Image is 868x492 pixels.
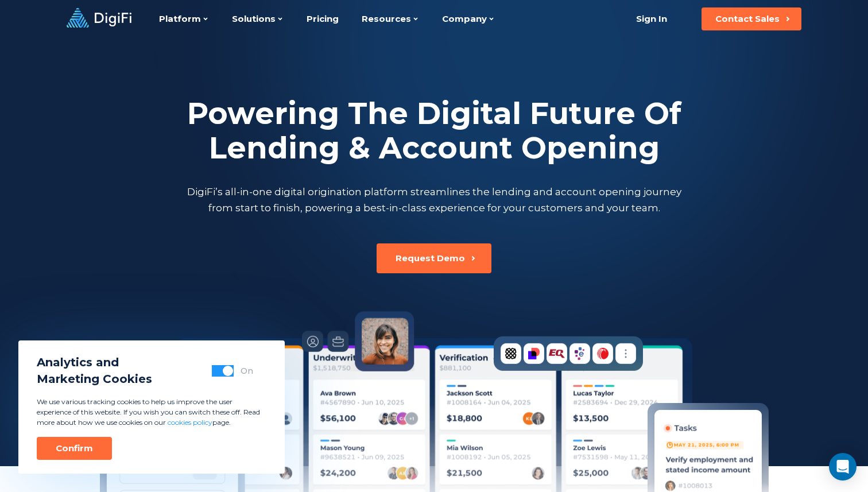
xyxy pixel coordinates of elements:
button: Contact Sales [702,7,801,30]
div: On [241,365,253,377]
span: Marketing Cookies [37,371,152,388]
div: Open Intercom Messenger [829,453,857,481]
h2: Powering The Digital Future Of Lending & Account Opening [184,96,684,165]
a: cookies policy [168,418,212,427]
p: We use various tracking cookies to help us improve the user experience of this website. If you wi... [37,397,266,428]
button: Request Demo [377,243,491,273]
p: DigiFi’s all-in-one digital origination platform streamlines the lending and account opening jour... [184,184,684,216]
button: Confirm [37,437,112,460]
div: Contact Sales [715,13,780,25]
span: Analytics and [37,354,152,371]
a: Sign In [622,7,681,30]
div: Confirm [56,443,93,454]
div: Request Demo [396,253,465,264]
